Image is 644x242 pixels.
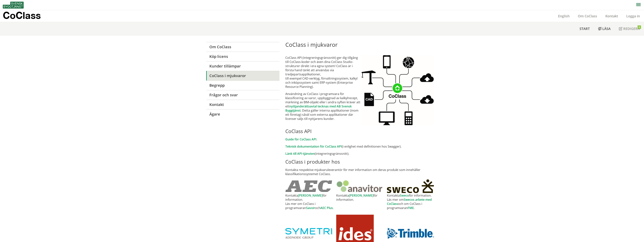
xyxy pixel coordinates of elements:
[408,206,414,210] a: FME
[285,137,438,141] p: .
[3,13,41,18] p: CoClass
[601,14,622,18] a: Kontakt
[285,92,362,121] p: Användning av CoClass i programvara för klassificering av varor, uppbyggnad av kalkylrecept, märk...
[206,71,280,80] a: CoClass i mjukvaror
[285,152,438,156] p: (integreringsgränssnitt).
[400,193,409,198] a: Sweco
[3,10,49,22] a: CoClass
[3,2,24,8] img: Svensk Byggtjänst
[387,228,438,239] a: Trimble's webbsida
[285,56,362,89] p: CoClass API (integreringsgränssnitt) ger dig tillgång till CoClass-koder och även dina CoClass St...
[285,104,352,113] a: nyttjanderättsavtal tecknas med AB Svensk Byggtjänst
[580,26,590,31] span: Start
[285,152,315,156] a: Länk till API-tjänsten
[554,14,574,18] a: English
[285,137,316,141] a: Guide för CoClass API
[622,14,644,18] a: Logga in
[285,181,336,192] a: AEC's webbsida
[206,61,280,71] a: Kunder tillämpar
[349,193,373,198] a: [PERSON_NAME]
[320,206,333,210] a: AEC Plus
[285,228,336,239] a: Symetri's webbsida
[387,179,434,193] img: sweco_logo.jpg
[206,109,280,119] a: Ägare
[594,22,615,35] a: Läsa
[285,128,438,134] h2: CoClass API
[206,80,280,90] a: Begrepp
[285,193,336,210] td: Kontakta för information. Läs mer om CoClass i programvaran och .
[387,193,438,210] td: Kontakta för information. Läs mer om och om CoClass i programvaran .
[285,228,332,239] img: SYMETRI_LOGO.jpg
[362,55,434,125] img: CoClassAPI.jpg
[575,22,594,35] a: Start
[285,41,438,48] h1: CoClass i mjukvaror
[387,179,438,193] a: SWECO's webbsida
[298,193,322,198] a: [PERSON_NAME]
[602,26,611,31] span: Läsa
[206,42,280,52] a: Om CoClass
[206,100,280,109] a: Kontakt
[336,193,387,210] td: Kontakta för information.
[206,90,280,100] a: Frågor och svar
[285,144,438,149] p: (i enlighet med definitionen hos Swagger).
[285,181,332,192] img: AEC.jpg
[206,52,280,61] a: Köp licens
[285,168,438,176] p: Kontakta respektive mjukvaruleverantör för mer information om deras produkt som innehåller klassi...
[387,228,434,239] img: trimble_logo.jpg
[336,180,387,193] a: Anavitor's webbsida
[574,14,601,18] a: Om CoClass
[285,159,438,165] h2: CoClass i produkter hos
[306,206,315,210] a: Savoir
[285,144,342,149] a: Teknisk dokumentation för CoClass API
[387,198,432,206] a: Swecos arbete med CoClass
[336,180,383,193] img: Anavitor.JPG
